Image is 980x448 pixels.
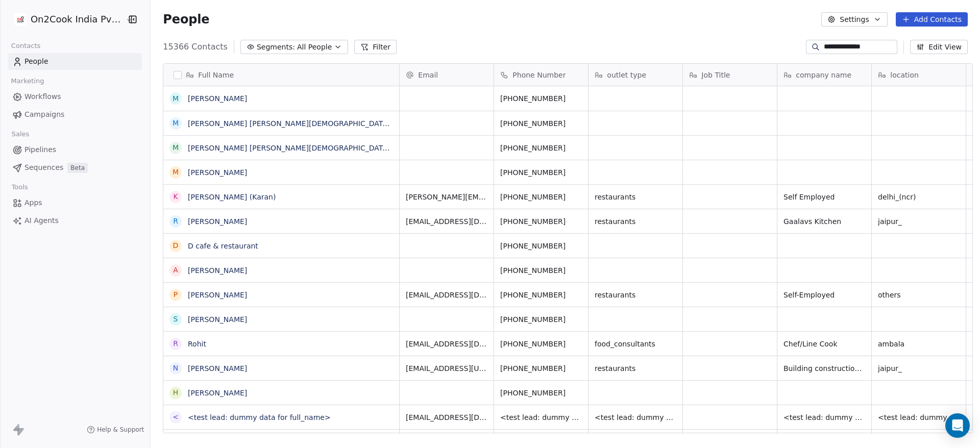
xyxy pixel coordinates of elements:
[188,413,331,421] a: <test lead: dummy data for full_name>
[8,106,142,123] a: Campaigns
[406,216,487,227] span: [EMAIL_ADDRESS][DOMAIN_NAME]
[7,73,48,89] span: Marketing
[872,64,966,86] div: location
[701,70,730,80] span: Job Title
[174,289,178,300] div: P
[188,168,247,177] a: [PERSON_NAME]
[8,141,142,158] a: Pipelines
[173,412,179,422] div: <
[500,143,582,153] span: [PHONE_NUMBER]
[500,339,582,349] span: [PHONE_NUMBER]
[512,70,566,80] span: Phone Number
[500,192,582,202] span: [PHONE_NUMBER]
[406,192,487,202] span: [PERSON_NAME][EMAIL_ADDRESS][DOMAIN_NAME]
[500,241,582,251] span: [PHONE_NUMBER]
[257,42,295,53] span: Segments:
[163,64,399,86] div: Full Name
[595,216,676,227] span: restaurants
[188,119,410,128] a: [PERSON_NAME] [PERSON_NAME][DEMOGRAPHIC_DATA] khan
[783,363,865,374] span: Building construction/Hotelier
[500,118,582,129] span: [PHONE_NUMBER]
[878,192,960,202] span: delhi_(ncr)
[8,212,142,229] a: AI Agents
[188,242,258,250] a: D cafe & restaurant
[821,12,887,27] button: Settings
[500,93,582,104] span: [PHONE_NUMBER]
[173,118,179,129] div: M
[796,70,851,80] span: company name
[188,389,247,397] a: [PERSON_NAME]
[878,339,960,349] span: ambala
[8,88,142,105] a: Workflows
[595,412,676,422] span: <test lead: dummy data for how_do_you_identify_yourself?>
[500,265,582,276] span: [PHONE_NUMBER]
[174,191,178,202] div: K
[173,338,178,349] div: R
[24,109,64,120] span: Campaigns
[500,290,582,300] span: [PHONE_NUMBER]
[198,70,234,80] span: Full Name
[188,291,247,299] a: [PERSON_NAME]
[890,70,919,80] span: location
[783,339,865,349] span: Chef/Line Cook
[500,167,582,178] span: [PHONE_NUMBER]
[589,64,682,86] div: outlet type
[24,56,48,67] span: People
[24,144,56,155] span: Pipelines
[878,363,960,374] span: jaipur_
[174,265,179,276] div: A
[188,94,247,103] a: [PERSON_NAME]
[500,412,582,422] span: <test lead: dummy data for phone_number>
[878,216,960,227] span: jaipur_
[7,38,45,54] span: Contacts
[7,180,32,195] span: Tools
[683,64,777,86] div: Job Title
[24,215,59,226] span: AI Agents
[173,93,179,104] div: M
[188,340,206,348] a: Rohit
[163,41,228,53] span: 15366 Contacts
[297,42,332,53] span: All People
[777,64,871,86] div: company name
[188,364,247,372] a: [PERSON_NAME]
[878,412,960,422] span: <test lead: dummy data for city>
[7,127,34,142] span: Sales
[188,193,276,201] a: [PERSON_NAME] (Karan)
[595,290,676,300] span: restaurants
[406,412,487,422] span: [EMAIL_ADDRESS][DOMAIN_NAME]
[910,40,968,54] button: Edit View
[878,290,960,300] span: others
[188,217,247,226] a: [PERSON_NAME]
[896,12,968,27] button: Add Contacts
[87,426,144,434] a: Help & Support
[500,388,582,398] span: [PHONE_NUMBER]
[188,266,247,275] a: [PERSON_NAME]
[595,339,676,349] span: food_consultants
[24,162,63,173] span: Sequences
[8,194,142,211] a: Apps
[163,86,400,434] div: grid
[173,142,179,153] div: M
[400,64,494,86] div: Email
[174,314,178,325] div: S
[783,192,865,202] span: Self Employed
[783,290,865,300] span: Self-Employed
[14,13,27,26] img: on2cook%20logo-04%20copy.jpg
[8,53,142,70] a: People
[173,363,178,374] div: N
[595,192,676,202] span: restaurants
[500,314,582,325] span: [PHONE_NUMBER]
[24,197,42,208] span: Apps
[188,315,247,323] a: [PERSON_NAME]
[97,426,144,434] span: Help & Support
[783,216,865,227] span: Gaalavs Kitchen
[354,40,397,54] button: Filter
[173,167,179,178] div: M
[8,159,142,176] a: SequencesBeta
[12,11,119,28] button: On2Cook India Pvt. Ltd.
[945,413,970,438] div: Open Intercom Messenger
[173,387,179,398] div: H
[163,12,209,27] span: People
[500,216,582,227] span: [PHONE_NUMBER]
[494,64,588,86] div: Phone Number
